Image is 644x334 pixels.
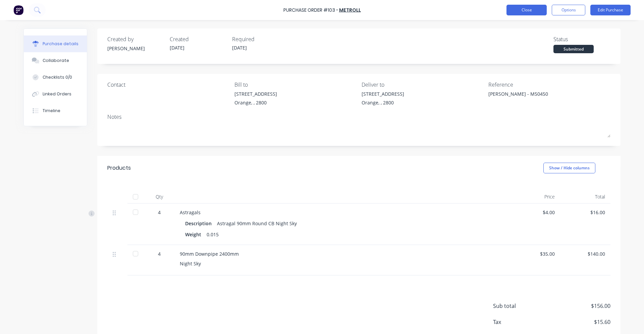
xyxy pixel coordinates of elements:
a: Metroll [339,7,361,13]
div: Products [107,164,131,172]
button: Options [552,5,585,15]
div: Linked Orders [43,91,71,97]
div: Description [185,219,217,228]
div: Collaborate [43,58,69,64]
div: Orange, , 2800 [362,99,404,106]
button: Close [506,5,547,15]
span: $15.60 [543,318,610,326]
div: Timeline [43,108,60,114]
textarea: [PERSON_NAME] - M50450 [488,90,572,105]
button: Show / Hide columns [543,163,595,173]
div: Required [232,35,289,43]
button: Checklists 0/0 [24,69,87,86]
div: Notes [107,113,610,121]
div: Checklists 0/0 [43,74,72,80]
div: [STREET_ADDRESS] [362,90,404,97]
div: Submitted [553,45,594,53]
div: $16.00 [566,209,605,216]
div: 4 [150,209,169,216]
button: Purchase details [24,35,87,52]
div: Status [553,35,610,43]
div: Qty [144,190,174,203]
div: [PERSON_NAME] [107,45,164,52]
div: 0.015 [207,230,219,239]
div: Purchase details [43,41,78,47]
img: Factory [13,5,23,15]
div: $140.00 [566,250,605,257]
button: Timeline [24,102,87,119]
div: Night Sky [180,260,504,267]
div: Price [510,190,560,203]
div: Purchase Order #103 - [283,7,338,14]
div: 90mm Downpipe 2400mm [180,250,504,257]
span: $156.00 [543,302,610,310]
span: Sub total [493,302,543,310]
div: Bill to [234,81,357,89]
button: Edit Purchase [590,5,631,15]
button: Linked Orders [24,86,87,102]
button: Collaborate [24,52,87,69]
div: Weight [185,230,207,239]
span: Tax [493,318,543,326]
div: Created [170,35,227,43]
div: Deliver to [362,81,484,89]
div: $4.00 [515,209,555,216]
div: Astragal 90mm Round CB Night Sky [217,219,297,228]
div: Orange, , 2800 [234,99,277,106]
div: $35.00 [515,250,555,257]
div: Reference [488,81,610,89]
div: 4 [150,250,169,257]
div: Created by [107,35,164,43]
div: [STREET_ADDRESS] [234,90,277,97]
div: Astragals [180,209,504,216]
div: Contact [107,81,229,89]
div: Total [560,190,610,203]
